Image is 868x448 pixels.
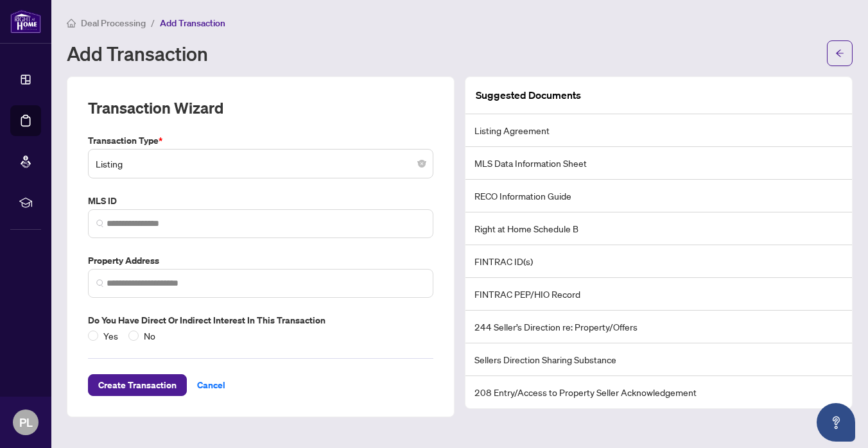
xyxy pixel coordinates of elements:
span: Create Transaction [98,375,177,395]
label: Transaction Type [88,134,433,148]
span: arrow-left [835,49,844,58]
img: search_icon [96,279,104,287]
img: search_icon [96,220,104,227]
li: 208 Entry/Access to Property Seller Acknowledgement [465,376,852,408]
li: Listing Agreement [465,114,852,147]
span: Yes [98,329,123,343]
img: logo [10,10,41,33]
label: MLS ID [88,194,433,208]
button: Cancel [187,374,236,396]
span: Cancel [197,375,225,395]
h2: Transaction Wizard [88,98,223,118]
li: 244 Seller’s Direction re: Property/Offers [465,311,852,343]
h1: Add Transaction [67,43,208,64]
article: Suggested Documents [476,87,581,103]
label: Property Address [88,254,433,268]
button: Open asap [817,403,855,442]
button: Create Transaction [88,374,187,396]
li: Right at Home Schedule B [465,212,852,245]
span: close-circle [418,160,426,168]
li: Sellers Direction Sharing Substance [465,343,852,376]
li: FINTRAC PEP/HIO Record [465,278,852,311]
span: Listing [96,151,426,176]
li: MLS Data Information Sheet [465,147,852,180]
li: RECO Information Guide [465,180,852,212]
li: FINTRAC ID(s) [465,245,852,278]
span: PL [19,413,33,431]
span: No [139,329,161,343]
span: Add Transaction [160,17,225,29]
span: Deal Processing [81,17,146,29]
label: Do you have direct or indirect interest in this transaction [88,313,433,327]
span: home [67,19,76,28]
li: / [151,15,155,30]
